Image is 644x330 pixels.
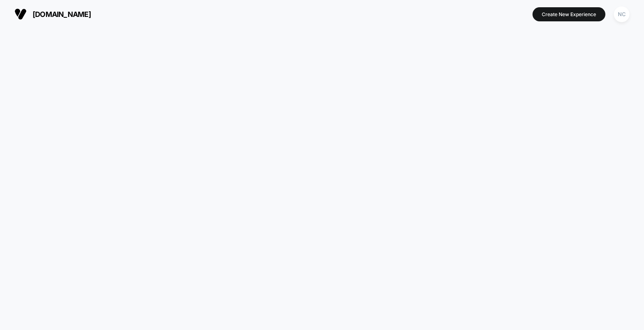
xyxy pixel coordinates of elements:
button: [DOMAIN_NAME] [12,8,93,21]
span: [DOMAIN_NAME] [33,10,91,19]
button: NC [611,6,632,23]
button: Create New Experience [533,7,605,21]
img: Visually logo [14,8,27,20]
div: NC [614,6,630,22]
